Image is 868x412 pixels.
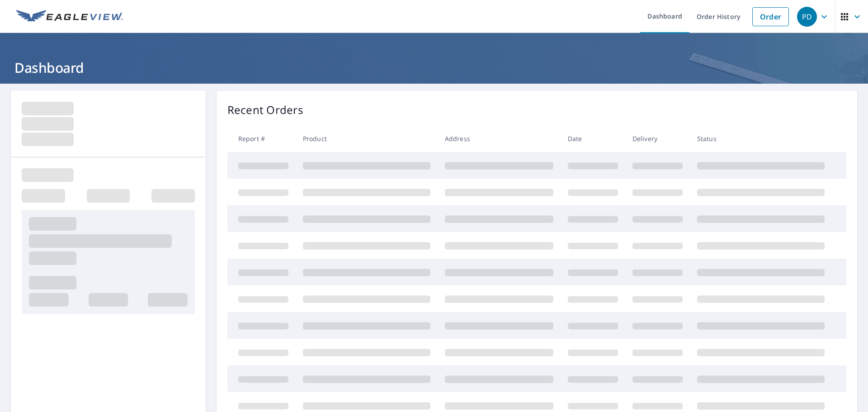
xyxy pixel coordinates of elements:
[11,58,857,77] h1: Dashboard
[296,125,438,152] th: Product
[227,102,303,118] p: Recent Orders
[227,125,296,152] th: Report #
[16,10,123,24] img: EV Logo
[690,125,832,152] th: Status
[797,7,817,27] div: PD
[625,125,690,152] th: Delivery
[752,7,789,26] a: Order
[561,125,625,152] th: Date
[438,125,561,152] th: Address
